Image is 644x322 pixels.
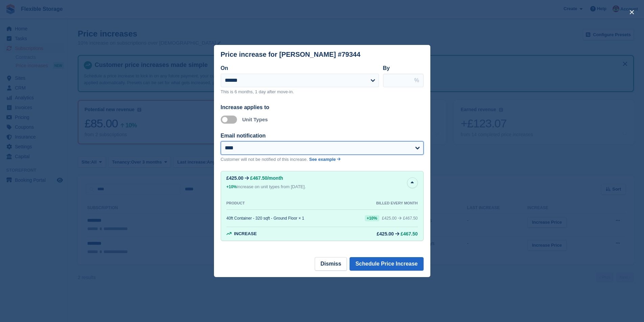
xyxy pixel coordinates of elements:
div: 40ft Container - 320 sqft - Ground Floor × 1 [226,216,304,221]
span: £467.50 [401,231,418,237]
div: Price increase for [PERSON_NAME] #79344 [221,51,361,58]
button: close [626,7,637,18]
label: On [221,65,228,71]
div: £425.00 [226,175,244,181]
div: £425.00 [382,216,397,221]
div: +10% [226,183,237,190]
span: £467.50 [250,175,267,181]
label: Apply to unit types [221,119,240,120]
button: Schedule Price Increase [350,257,423,271]
label: Email notification [221,133,266,139]
span: increase on unit types from [DATE]. [226,184,306,189]
a: See example [309,156,340,163]
div: Increase applies to [221,103,424,112]
span: /month [267,175,283,181]
div: +10% [365,215,379,221]
label: Unit Types [242,117,268,122]
div: PRODUCT [226,201,245,205]
span: Increase [234,231,257,236]
p: Customer will not be notified of this increase. [221,156,308,163]
span: £467.50 [403,216,418,221]
div: £425.00 [377,231,394,237]
span: See example [309,157,336,162]
div: BILLED EVERY MONTH [376,201,418,205]
button: Dismiss [315,257,347,271]
p: This is 6 months, 1 day after move-in. [221,89,379,95]
label: By [383,65,390,71]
